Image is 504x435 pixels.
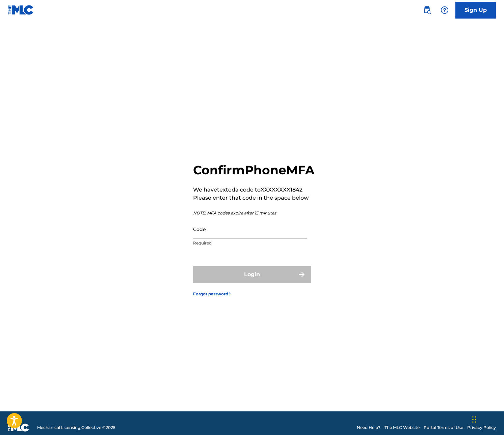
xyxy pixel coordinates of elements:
a: The MLC Website [384,425,420,431]
a: Forgot password? [193,291,231,297]
span: Mechanical Licensing Collective © 2025 [37,425,115,431]
div: Help [438,3,451,17]
div: Drag [472,409,476,430]
p: Please enter that code in the space below [193,194,315,202]
img: logo [8,424,29,432]
img: MLC Logo [8,5,34,15]
img: search [423,6,431,14]
a: Privacy Policy [467,425,496,431]
a: Sign Up [455,2,496,19]
p: Required [193,240,307,246]
img: help [441,6,449,14]
p: NOTE: MFA codes expire after 15 minutes [193,210,315,216]
p: We have texted a code to XXXXXXXX1842 [193,186,315,194]
iframe: Chat Widget [470,403,504,435]
a: Need Help? [357,425,380,431]
a: Portal Terms of Use [424,425,463,431]
h2: Confirm Phone MFA [193,163,315,178]
a: Public Search [420,3,434,17]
